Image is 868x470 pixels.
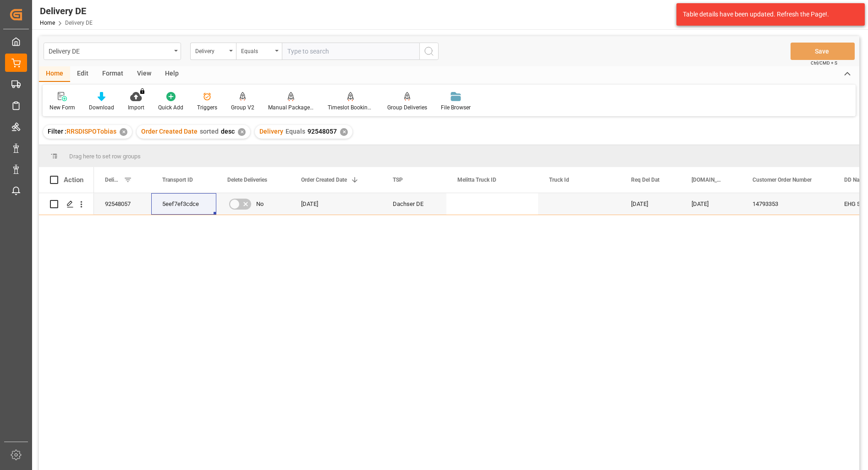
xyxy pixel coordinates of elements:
div: Format [95,66,130,82]
div: Press SPACE to select this row. [39,193,94,215]
button: Save [791,43,855,60]
button: open menu [44,43,181,60]
div: Delivery DE [49,45,171,56]
button: search button [419,43,439,60]
span: TSP [393,177,403,183]
span: DD Name [844,177,867,183]
div: Table details have been updated. Refresh the Page!. [683,10,852,19]
div: Download [89,103,114,112]
span: Equals [286,128,305,135]
span: [DOMAIN_NAME] Dat [692,177,722,183]
span: 92548057 [308,128,337,135]
span: sorted [200,128,219,135]
div: New Form [49,103,75,112]
span: Drag here to set row groups [69,153,141,160]
div: View [130,66,158,82]
div: Help [158,66,186,82]
span: No [256,194,264,215]
span: RRSDISPOTobias [66,128,116,135]
span: Customer Order Number [753,177,812,183]
button: open menu [236,43,282,60]
span: Order Created Date [301,177,347,183]
span: Order Created Date [141,128,198,135]
span: Filter : [48,128,66,135]
div: File Browser [441,103,471,112]
div: [DATE] [681,193,742,215]
span: Transport ID [162,177,193,183]
span: Delete Deliveries [227,177,267,183]
div: ✕ [238,128,246,136]
div: Group Deliveries [387,103,427,112]
div: Home [39,66,70,82]
div: Action [64,176,83,184]
div: Dachser DE [382,193,446,215]
button: open menu [190,43,236,60]
span: Req Del Dat [631,177,659,183]
div: [DATE] [290,193,382,215]
div: 5eef7ef3cdce [151,193,216,215]
div: [DATE] [620,193,681,215]
div: 92548057 [94,193,151,215]
a: Home [40,20,55,26]
span: Delivery [259,128,283,135]
span: Truck Id [549,177,569,183]
div: Equals [241,45,272,55]
span: desc [221,128,235,135]
div: Manual Package TypeDetermination [268,103,314,112]
span: Melitta Truck ID [457,177,496,183]
div: Group V2 [231,103,254,112]
div: Edit [70,66,95,82]
div: Delivery DE [40,4,93,18]
input: Type to search [282,43,419,60]
span: Delivery [105,177,120,183]
div: ✕ [120,128,127,136]
div: Quick Add [158,103,183,112]
div: Triggers [197,103,217,112]
div: Timeslot Booking Report [328,103,374,112]
span: Ctrl/CMD + S [811,59,837,66]
div: Delivery [195,45,226,55]
div: 14793353 [742,193,833,215]
div: ✕ [340,128,348,136]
